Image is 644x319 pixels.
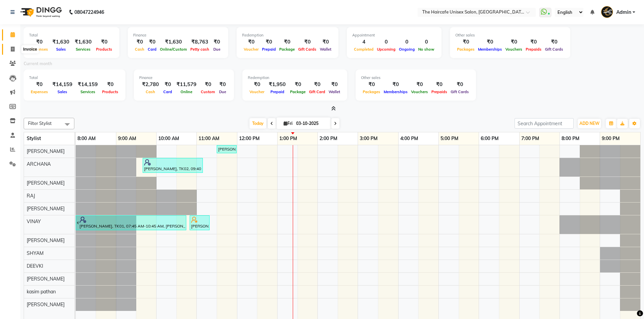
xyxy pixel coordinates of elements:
div: ₹0 [543,38,565,46]
span: Cash [144,89,157,94]
div: ₹0 [476,38,504,46]
span: RAJ [27,193,35,199]
a: 2:00 PM [318,134,339,143]
span: [PERSON_NAME] [27,237,65,243]
span: Prepaids [524,47,543,52]
span: Services [74,47,92,52]
a: 8:00 PM [560,134,581,143]
span: Package [288,89,307,94]
input: Search Appointment [515,118,574,129]
div: [PERSON_NAME], TK04, 11:30 AM-12:00 PM, Hair Cut - Hair Cut - (Men) [217,146,236,152]
span: Due [217,89,228,94]
div: ₹0 [524,38,543,46]
a: 12:00 PM [237,134,261,143]
div: ₹0 [327,81,342,88]
span: Prepaid [269,89,286,94]
a: 6:00 PM [479,134,500,143]
div: ₹0 [100,81,120,88]
a: 5:00 PM [439,134,460,143]
span: VINAY [27,218,41,224]
span: DEEVKI [27,263,43,269]
a: 9:00 PM [600,134,621,143]
span: Sales [56,89,69,94]
span: ARCHANA [27,161,51,167]
span: [PERSON_NAME] [27,206,65,212]
div: [PERSON_NAME], TK02, 09:40 AM-11:10 AM, Rica Waxing - Full Arms,Brazilian Wax - Upper Lips - (Wom... [143,159,202,172]
div: ₹8,763 [189,38,211,46]
div: ₹14,159 [75,81,100,88]
span: Gift Cards [296,47,318,52]
a: 8:00 AM [76,134,97,143]
span: Vouchers [409,89,430,94]
a: 10:00 AM [157,134,181,143]
div: Redemption [248,75,342,81]
div: Total [29,32,114,38]
div: ₹0 [29,38,50,46]
span: Prepaid [260,47,278,52]
span: Memberships [476,47,504,52]
span: Due [212,47,222,52]
div: 0 [397,38,416,46]
span: Stylist [27,135,41,141]
label: Current month [24,61,52,67]
div: ₹1,630 [72,38,94,46]
div: ₹1,950 [266,81,288,88]
span: Completed [352,47,375,52]
div: ₹0 [307,81,327,88]
a: 9:00 AM [116,134,138,143]
span: Card [162,89,174,94]
span: Vouchers [504,47,524,52]
div: [PERSON_NAME], TK01, 07:45 AM-10:45 AM, [PERSON_NAME] & Shave - Shave - (Men),Head Massage - 30 M... [79,216,186,229]
div: ₹1,630 [158,38,189,46]
span: Gift Card [307,89,327,94]
span: Gift Cards [449,89,471,94]
span: Wallet [318,47,333,52]
div: Other sales [455,32,565,38]
span: Prepaids [430,89,449,94]
span: [PERSON_NAME] [27,276,65,282]
span: Custom [199,89,217,94]
span: SHYAM [27,250,44,256]
span: Wallet [327,89,342,94]
div: ₹2,780 [139,81,162,88]
span: Today [249,118,266,129]
div: ₹14,159 [50,81,75,88]
div: ₹0 [199,81,217,88]
input: 2025-10-03 [294,118,328,129]
span: Products [100,89,120,94]
div: ₹0 [278,38,296,46]
span: Petty cash [189,47,211,52]
div: [PERSON_NAME], TK03, 10:50 AM-11:20 AM, [PERSON_NAME] & Shave - Shave - (Men) [190,216,209,229]
div: Finance [139,75,229,81]
span: No show [416,47,436,52]
span: Memberships [382,89,409,94]
a: 11:00 AM [197,134,221,143]
img: Admin [601,6,613,18]
span: Voucher [242,47,260,52]
span: Packages [361,89,382,94]
span: [PERSON_NAME] [27,180,65,186]
button: ADD NEW [578,119,601,128]
div: ₹0 [504,38,524,46]
span: Sales [54,47,68,52]
div: Redemption [242,32,333,38]
div: ₹0 [260,38,278,46]
div: ₹0 [248,81,266,88]
div: ₹0 [29,81,50,88]
div: 0 [375,38,397,46]
div: ₹11,579 [174,81,199,88]
div: 0 [416,38,436,46]
div: Finance [133,32,223,38]
span: Fri [282,121,294,126]
a: 3:00 PM [358,134,379,143]
div: ₹0 [361,81,382,88]
span: Gift Cards [543,47,565,52]
b: 08047224946 [74,3,104,22]
div: Other sales [361,75,471,81]
div: ₹0 [242,38,260,46]
div: Appointment [352,32,436,38]
a: 4:00 PM [399,134,420,143]
a: 7:00 PM [520,134,541,143]
div: Total [29,75,120,81]
div: ₹0 [94,38,114,46]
